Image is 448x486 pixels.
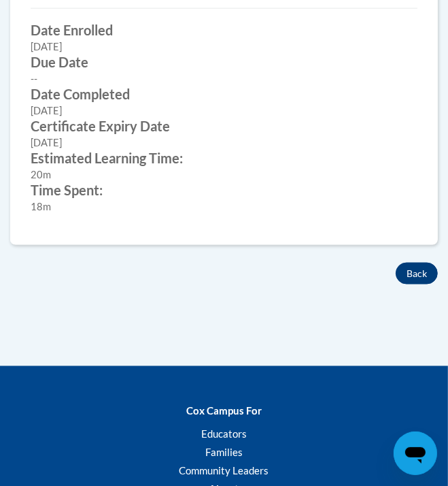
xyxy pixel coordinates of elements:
button: Back [396,263,438,285]
label: Certificate Expiry Date [31,118,417,133]
label: Due Date [31,54,417,69]
div: -- [31,71,417,86]
div: 18m [31,199,417,214]
div: 20m [31,167,417,182]
div: [DATE] [31,135,417,150]
label: Date Completed [31,86,417,101]
div: [DATE] [31,39,417,54]
label: Estimated Learning Time: [31,150,417,165]
div: [DATE] [31,103,417,118]
a: Community Leaders [179,465,269,477]
b: Cox Campus For [186,405,262,417]
a: Families [205,447,243,459]
label: Date Enrolled [31,22,417,37]
label: Time Spent: [31,182,417,197]
iframe: Button to launch messaging window [394,432,437,475]
a: Educators [201,428,247,440]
